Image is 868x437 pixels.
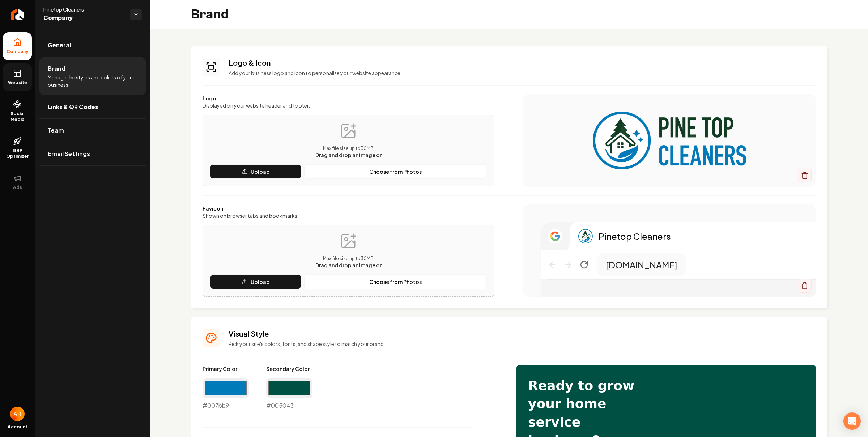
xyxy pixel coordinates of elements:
[315,262,382,268] span: Drag and drop an image or
[43,13,124,23] span: Company
[4,49,31,55] span: Company
[229,329,816,339] h3: Visual Style
[203,212,494,219] label: Shown on browser tabs and bookmarks.
[10,407,25,421] img: Anthony Hurgoi
[606,259,677,271] p: [DOMAIN_NAME]
[203,102,494,109] label: Displayed on your website header and footer.
[39,142,146,165] a: Email Settings
[266,365,312,372] label: Secondary Color
[3,111,32,122] span: Social Media
[3,63,32,91] a: Website
[3,148,32,159] span: GBP Optimizer
[39,119,146,142] a: Team
[3,131,32,165] a: GBP Optimizer
[315,152,382,158] span: Drag and drop an image or
[48,41,71,49] span: General
[8,424,27,430] span: Account
[210,274,301,289] button: Upload
[11,9,24,20] img: Rebolt Logo
[315,146,382,151] p: Max file size up to 30 MB
[3,168,32,196] button: Ads
[315,256,382,261] p: Max file size up to 30 MB
[229,58,816,68] h3: Logo & Icon
[578,229,593,243] img: Logo
[191,7,229,22] h2: Brand
[229,340,816,347] p: Pick your site's colors, fonts, and shape style to match your brand.
[39,34,146,57] a: General
[369,278,422,285] p: Choose from Photos
[48,150,90,158] span: Email Settings
[10,407,25,421] button: Open user button
[43,6,124,13] span: Pinetop Cleaners
[48,103,98,111] span: Links & QR Codes
[5,80,30,86] span: Website
[537,112,801,169] img: Logo
[251,278,270,285] p: Upload
[599,230,671,242] p: Pinetop Cleaners
[10,185,25,190] span: Ads
[229,69,816,77] p: Add your business logo and icon to personalize your website appearance.
[304,164,486,179] button: Choose from Photos
[203,365,249,372] label: Primary Color
[48,64,65,73] span: Brand
[304,274,486,289] button: Choose from Photos
[39,95,146,118] a: Links & QR Codes
[203,378,249,410] div: #007bb9
[203,95,494,102] label: Logo
[210,164,301,179] button: Upload
[843,412,861,430] div: Open Intercom Messenger
[369,168,422,175] p: Choose from Photos
[48,74,137,88] span: Manage the styles and colors of your business.
[3,94,32,128] a: Social Media
[251,168,270,175] p: Upload
[203,205,494,212] label: Favicon
[48,126,64,135] span: Team
[266,378,312,410] div: #005043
